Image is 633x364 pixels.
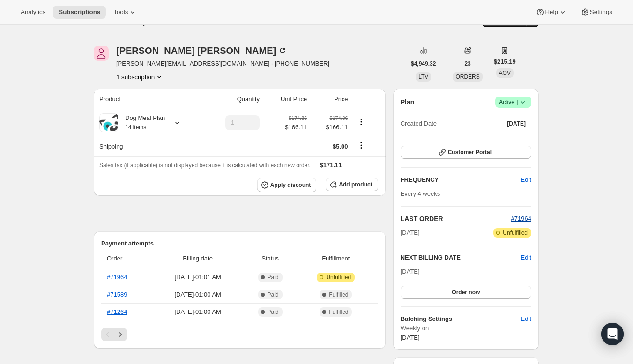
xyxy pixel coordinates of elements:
button: Product actions [354,117,369,127]
nav: Pagination [101,328,378,341]
span: Analytics [21,8,45,16]
span: $4,949.32 [411,60,436,67]
span: Tara Boyd [94,46,109,61]
span: Paid [268,308,279,316]
button: Analytics [15,6,51,19]
button: Settings [575,6,618,19]
span: | [517,98,518,106]
th: Order [101,248,152,269]
small: $174.86 [329,115,348,121]
span: Apply discount [270,181,311,189]
button: Shipping actions [354,140,369,150]
span: ORDERS [455,74,479,80]
span: Sales tax (if applicable) is not displayed because it is calculated with each new order. [99,162,311,169]
button: Order now [401,286,531,299]
div: Open Intercom Messenger [601,323,624,345]
span: Subscriptions [59,8,100,16]
img: product img [99,114,118,131]
h2: LAST ORDER [401,214,511,223]
span: LTV [418,74,428,80]
button: Apply discount [257,178,317,192]
h2: NEXT BILLING DATE [401,253,521,262]
th: Price [310,89,350,110]
a: #71964 [511,215,531,222]
span: $5.00 [333,143,348,150]
span: Order now [452,289,480,296]
span: [DATE] · 01:00 AM [155,290,241,299]
span: $166.11 [313,123,348,132]
span: Unfulfilled [326,274,351,281]
span: Every 4 weeks [401,190,440,197]
span: Paid [268,291,279,298]
button: Edit [515,312,537,327]
span: Billing date [155,254,241,263]
div: Dog Meal Plan [118,113,165,132]
span: [DATE] [401,228,420,238]
div: [PERSON_NAME] [PERSON_NAME] [116,46,287,55]
button: $4,949.32 [405,57,441,70]
button: Customer Portal [401,146,531,159]
a: #71964 [107,274,127,281]
span: Paid [268,274,279,281]
span: Customer Portal [448,149,492,156]
button: Edit [515,172,537,187]
h2: Payment attempts [101,239,378,248]
a: #71264 [107,308,127,315]
span: [DATE] [401,268,420,275]
span: [DATE] [507,120,526,127]
span: [PERSON_NAME][EMAIL_ADDRESS][DOMAIN_NAME] · [PHONE_NUMBER] [116,59,329,68]
span: Created Date [401,119,437,128]
span: Help [545,8,558,16]
th: Unit Price [262,89,310,110]
span: Unfulfilled [503,229,528,237]
span: Weekly on [401,324,531,333]
span: Tools [113,8,128,16]
button: #71964 [511,214,531,223]
span: Fulfillment [299,254,372,263]
button: Edit [521,253,531,262]
span: $215.19 [494,57,516,67]
button: 23 [459,57,476,70]
span: [DATE] · 01:01 AM [155,273,241,282]
span: Add product [339,181,372,188]
h2: FREQUENCY [401,175,521,185]
span: Active [499,97,528,107]
a: #71589 [107,291,127,298]
span: [DATE] [401,334,420,341]
button: Add product [326,178,378,191]
span: Edit [521,175,531,185]
small: 14 items [125,124,146,131]
button: Product actions [116,72,164,82]
th: Shipping [94,136,203,156]
button: Help [530,6,573,19]
h2: Plan [401,97,415,107]
h6: Batching Settings [401,314,521,324]
span: [DATE] · 01:00 AM [155,307,241,317]
button: [DATE] [501,117,531,130]
span: Fulfilled [329,308,348,316]
small: $174.86 [289,115,307,121]
span: $166.11 [285,123,307,132]
span: Fulfilled [329,291,348,298]
span: AOV [499,70,511,76]
span: $171.11 [320,162,342,169]
span: Settings [590,8,612,16]
span: Edit [521,314,531,324]
button: Subscriptions [53,6,106,19]
span: 23 [464,60,470,67]
span: Status [246,254,294,263]
button: Next [114,328,127,341]
th: Product [94,89,203,110]
th: Quantity [203,89,262,110]
button: Tools [108,6,143,19]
